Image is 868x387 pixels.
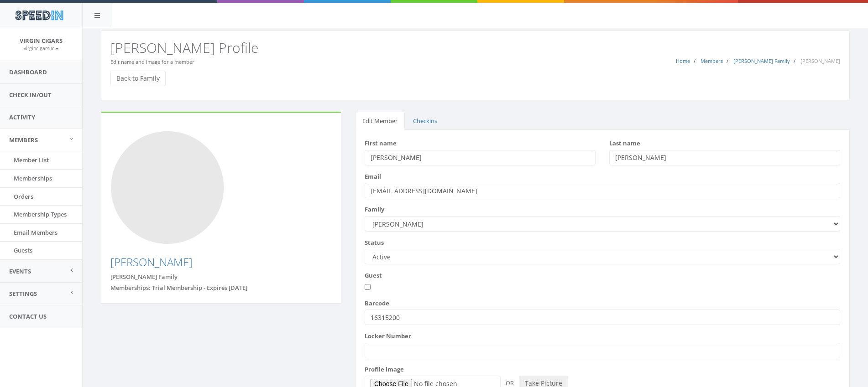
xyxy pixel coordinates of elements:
[24,44,59,52] a: virgincigarsllc
[20,36,63,45] span: Virgin Cigars
[10,7,68,24] img: speedin_logo.png
[365,365,404,374] label: Profile image
[701,57,723,64] a: Members
[365,172,381,181] label: Email
[9,312,47,320] span: Contact Us
[676,57,690,64] a: Home
[406,112,444,130] a: Checkins
[14,228,58,237] span: Email Members
[110,71,166,86] a: Back to Family
[110,58,194,65] small: Edit name and image for a member
[9,267,31,275] span: Events
[800,57,840,64] span: [PERSON_NAME]
[609,139,640,148] label: Last name
[24,45,59,52] small: virgincigarsllc
[365,205,384,214] label: Family
[502,379,518,387] span: OR
[110,131,225,245] img: Photo
[365,271,382,280] label: Guest
[355,112,405,130] a: Edit Member
[365,332,411,341] label: Locker Number
[110,254,193,269] a: [PERSON_NAME]
[110,284,332,292] div: Memberships: Trial Membership - Expires [DATE]
[110,40,840,55] h2: [PERSON_NAME] Profile
[365,299,389,308] label: Barcode
[110,273,332,281] div: [PERSON_NAME] Family
[733,57,790,64] a: [PERSON_NAME] Family
[365,238,384,247] label: Status
[9,136,38,144] span: Members
[365,139,397,148] label: First name
[9,289,37,298] span: Settings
